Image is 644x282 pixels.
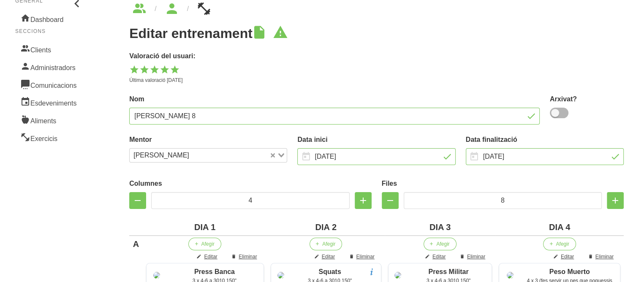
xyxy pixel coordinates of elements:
button: Editar [309,250,342,263]
span: Eliminar [356,253,375,260]
span: [PERSON_NAME] [131,150,191,160]
label: Nom [129,94,540,104]
span: Editar [322,253,335,260]
button: Editar [548,250,581,263]
a: Administradors [15,58,84,76]
span: Eliminar [467,253,485,260]
input: Search for option [192,150,269,160]
a: Aliments [15,111,84,129]
a: Exercicis [15,129,84,146]
span: Eliminar [239,253,257,260]
span: Editar [561,253,574,260]
button: Clear Selected [271,152,275,159]
button: Afegir [310,238,342,250]
label: Arxivat? [550,94,624,104]
p: Seccions [15,27,84,35]
img: 8ea60705-12ae-42e8-83e1-4ba62b1261d5%2Factivities%2F16532-squats-png.png [277,272,284,279]
span: Press Militar [428,268,468,275]
button: Eliminar [226,250,264,263]
label: Data inici [297,135,455,145]
button: Afegir [188,238,221,250]
button: Afegir [543,238,576,250]
span: Eliminar [595,253,614,260]
button: Eliminar [344,250,381,263]
img: 8ea60705-12ae-42e8-83e1-4ba62b1261d5%2Factivities%2F49855-139-press-de-banca-jpg.jpg [153,272,160,279]
div: DIA 3 [388,221,492,233]
label: Columnes [129,179,371,189]
img: 8ea60705-12ae-42e8-83e1-4ba62b1261d5%2Factivities%2F63988-press-militar-jpg.jpg [394,272,401,279]
div: A [133,238,139,250]
button: Eliminar [454,250,492,263]
span: Afegir [556,240,569,248]
label: Files [382,179,624,189]
span: Press Banca [194,268,235,275]
button: Eliminar [583,250,620,263]
p: Última valoració [DATE] [129,76,624,84]
span: Peso Muerto [549,268,590,275]
div: DIA 1 [146,221,264,233]
button: Afegir [424,238,456,250]
nav: breadcrumbs [129,2,624,16]
button: Editar [420,250,452,263]
button: Editar [191,250,224,263]
h1: Editar entrenament [129,26,624,41]
a: Clients [15,40,84,58]
label: Data finalització [466,135,624,145]
a: Esdeveniments [15,93,84,111]
span: Afegir [201,240,214,248]
label: Mentor [129,135,287,145]
span: Afegir [322,240,335,248]
a: Dashboard [15,10,84,27]
span: Editar [204,253,217,260]
div: Search for option [129,148,287,163]
span: Squats [318,268,341,275]
img: 8ea60705-12ae-42e8-83e1-4ba62b1261d5%2Factivities%2F45422-pes-mort-jpg.jpg [507,272,514,279]
div: DIA 2 [271,221,381,233]
label: Valoració del usuari: [129,51,624,61]
span: Afegir [436,240,449,248]
span: Editar [432,253,446,260]
div: DIA 4 [499,221,620,233]
a: Comunicacions [15,76,84,93]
